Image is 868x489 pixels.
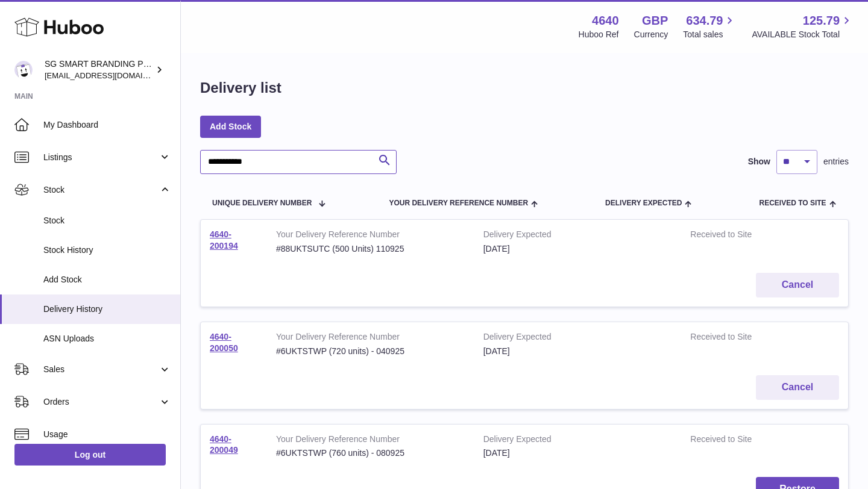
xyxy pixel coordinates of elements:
[200,78,281,98] h1: Delivery list
[276,331,465,346] strong: Your Delivery Reference Number
[748,156,770,167] label: Show
[605,199,682,207] span: Delivery Expected
[823,156,849,167] span: entries
[756,375,839,400] button: Cancel
[759,199,826,207] span: Received to Site
[212,199,312,207] span: Unique Delivery Number
[642,13,668,29] strong: GBP
[43,274,171,285] span: Add Stock
[43,244,171,256] span: Stock History
[45,70,177,80] span: [EMAIL_ADDRESS][DOMAIN_NAME]
[690,229,788,243] strong: Received to Site
[43,152,159,163] span: Listings
[483,346,673,357] div: [DATE]
[43,429,171,440] span: Usage
[752,13,854,40] a: 125.79 AVAILABLE Stock Total
[276,434,465,448] strong: Your Delivery Reference Number
[683,29,737,40] span: Total sales
[43,184,159,196] span: Stock
[45,58,153,81] div: SG SMART BRANDING PTE. LTD.
[683,13,737,40] a: 634.79 Total sales
[690,331,788,346] strong: Received to Site
[483,229,673,243] strong: Delivery Expected
[686,13,723,29] span: 634.79
[43,364,159,375] span: Sales
[276,346,465,357] div: #6UKTSTWP (720 units) - 040925
[14,444,166,466] a: Log out
[43,215,171,226] span: Stock
[276,447,465,459] div: #6UKTSTWP (760 units) - 080925
[210,332,238,353] a: 4640-200050
[483,447,673,459] div: [DATE]
[210,229,238,251] a: 4640-200194
[592,13,619,29] strong: 4640
[483,434,673,448] strong: Delivery Expected
[200,116,261,137] a: Add Stock
[389,199,528,207] span: Your Delivery Reference Number
[14,61,33,79] img: uktopsmileshipping@gmail.com
[634,29,668,40] div: Currency
[752,29,854,40] span: AVAILABLE Stock Total
[579,29,619,40] div: Huboo Ref
[276,229,465,243] strong: Your Delivery Reference Number
[43,396,159,408] span: Orders
[803,13,840,29] span: 125.79
[276,243,465,255] div: #88UKTSUTC (500 Units) 110925
[43,119,171,131] span: My Dashboard
[756,273,839,297] button: Cancel
[483,331,673,346] strong: Delivery Expected
[210,434,238,455] a: 4640-200049
[43,333,171,344] span: ASN Uploads
[690,434,788,448] strong: Received to Site
[43,304,171,315] span: Delivery History
[483,243,673,255] div: [DATE]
